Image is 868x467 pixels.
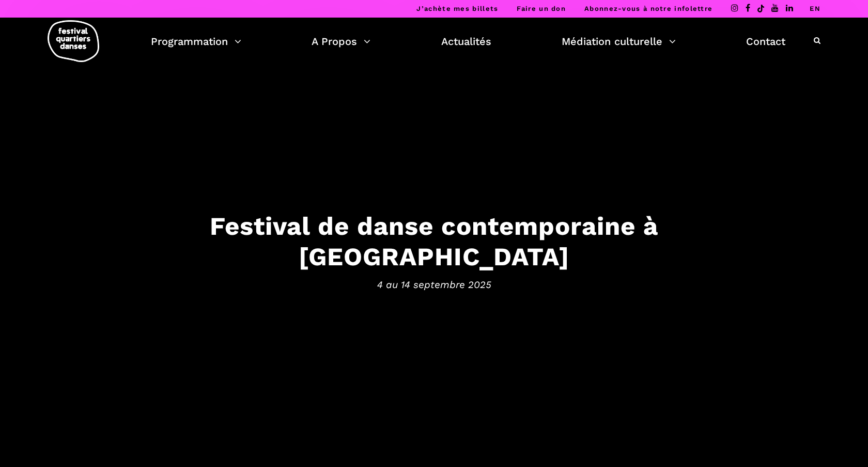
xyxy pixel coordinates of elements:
a: Contact [746,33,785,50]
a: Médiation culturelle [562,33,676,50]
span: 4 au 14 septembre 2025 [114,277,754,292]
a: Abonnez-vous à notre infolettre [584,5,712,12]
a: Programmation [151,33,241,50]
a: EN [810,5,820,12]
img: logo-fqd-med [48,20,99,62]
a: A Propos [312,33,370,50]
h3: Festival de danse contemporaine à [GEOGRAPHIC_DATA] [114,211,754,272]
a: Actualités [441,33,491,50]
a: J’achète mes billets [416,5,498,12]
a: Faire un don [517,5,566,12]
